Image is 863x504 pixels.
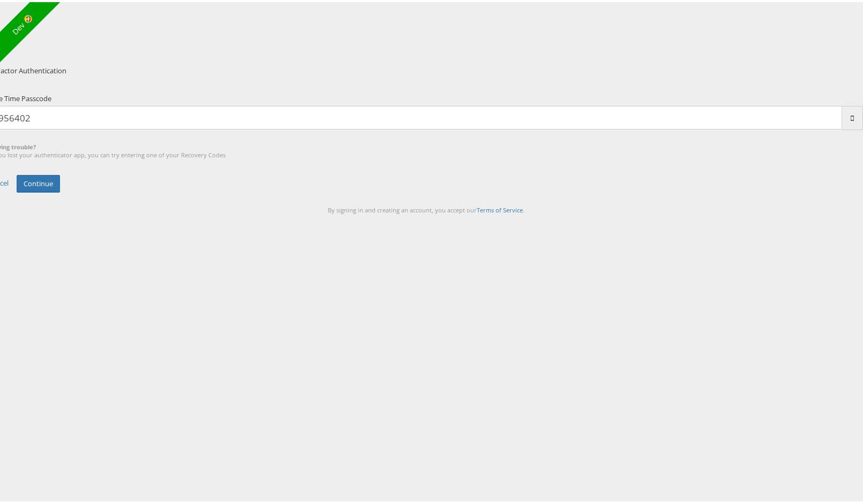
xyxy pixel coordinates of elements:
a: Terms of Service [477,204,523,212]
button: Continue [17,173,60,190]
